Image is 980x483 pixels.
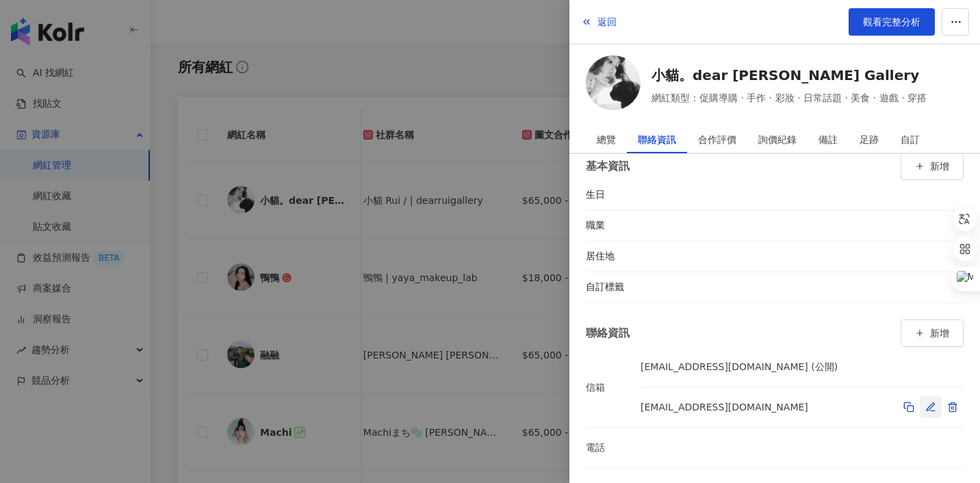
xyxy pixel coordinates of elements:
span: 返回 [597,16,617,27]
div: [EMAIL_ADDRESS][DOMAIN_NAME] [641,395,964,419]
div: 職業 [586,219,641,233]
div: 信箱 [586,380,641,395]
div: 合作評價 [698,126,736,153]
button: 新增 [901,153,964,180]
div: 總覽 [597,126,616,153]
div: 聯絡資訊 [586,324,630,341]
div: 詢價紀錄 [758,126,797,153]
div: 居住地 [586,250,641,263]
div: [EMAIL_ADDRESS][DOMAIN_NAME] (公開) [641,355,964,378]
div: 足跡 [860,126,879,153]
div: [EMAIL_ADDRESS][DOMAIN_NAME] (公開) [641,355,838,378]
div: 生日 [586,188,641,202]
span: 新增 [930,328,949,339]
button: 返回 [580,8,617,36]
div: 自訂 [901,126,920,153]
span: 新增 [930,161,949,172]
a: 小貓。dear [PERSON_NAME] Gallery [652,66,927,85]
span: 網紅類型：促購導購 · 手作 · 彩妝 · 日常話題 · 美食 · 遊戲 · 穿搭 [652,90,927,105]
div: 自訂標籤 [586,280,641,294]
img: KOL Avatar [586,55,641,110]
div: 電話 [586,440,641,455]
a: KOL Avatar [586,55,641,115]
div: 聯絡資訊 [638,126,676,153]
div: 備註 [818,126,838,153]
a: 觀看完整分析 [849,8,935,36]
span: 觀看完整分析 [863,16,920,27]
div: 基本資訊 [586,157,630,174]
div: [EMAIL_ADDRESS][DOMAIN_NAME] [641,395,808,419]
button: 新增 [901,319,964,347]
